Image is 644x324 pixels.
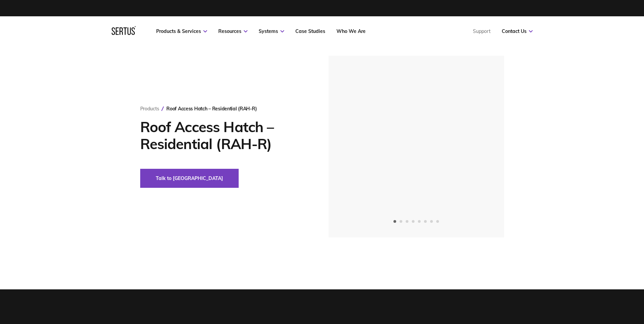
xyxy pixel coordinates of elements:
span: Go to slide 4 [412,220,415,223]
button: Talk to [GEOGRAPHIC_DATA] [140,169,239,188]
a: Systems [259,28,284,34]
a: Who We Are [336,28,366,34]
span: Go to slide 6 [424,220,427,223]
a: Case Studies [295,28,325,34]
span: Go to slide 8 [436,220,439,223]
a: Products & Services [156,28,207,34]
a: Support [473,28,491,34]
a: Products [140,106,159,112]
a: Resources [218,28,247,34]
a: Contact Us [502,28,533,34]
h1: Roof Access Hatch – Residential (RAH-R) [140,119,308,152]
span: Go to slide 7 [430,220,433,223]
span: Go to slide 2 [400,220,402,223]
span: Go to slide 3 [406,220,408,223]
span: Go to slide 5 [418,220,421,223]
